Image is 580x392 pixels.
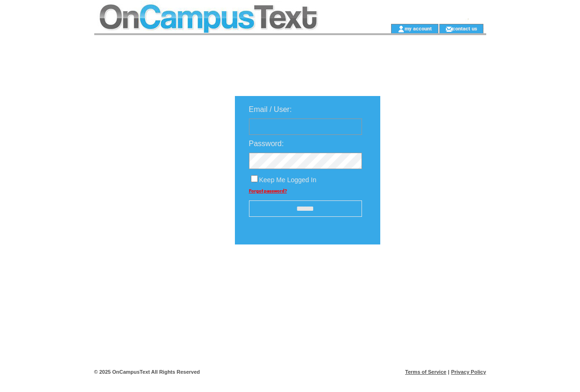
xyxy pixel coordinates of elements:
a: Forgot password? [249,188,287,193]
img: account_icon.gif [398,25,405,33]
a: Privacy Policy [451,369,486,375]
span: Password: [249,140,284,148]
a: contact us [452,25,477,31]
img: contact_us_icon.gif [445,25,452,33]
span: Keep Me Logged In [259,176,316,184]
span: | [448,369,449,375]
a: my account [405,25,432,31]
a: Terms of Service [405,369,446,375]
span: © 2025 OnCampusText All Rights Reserved [94,369,200,375]
img: transparent.png [407,268,454,280]
span: Email / User: [249,105,292,113]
